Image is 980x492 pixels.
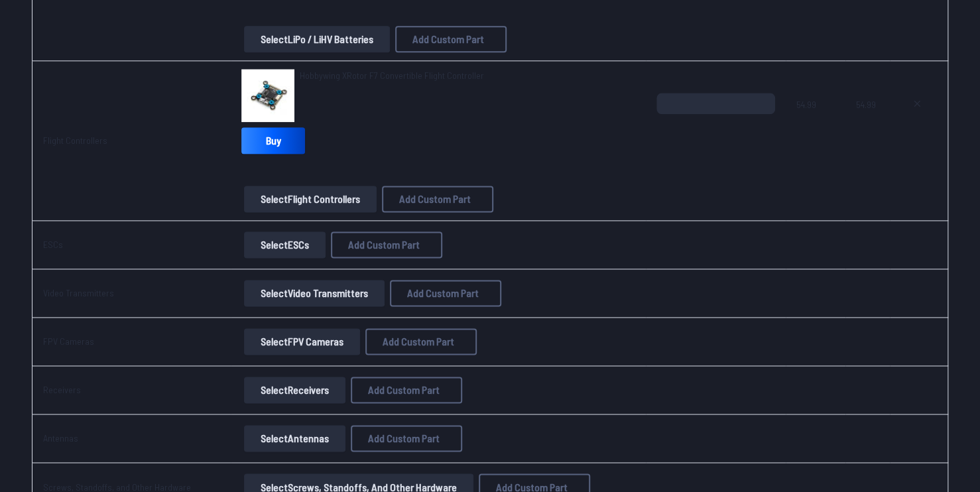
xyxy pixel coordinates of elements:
a: Receivers [43,384,81,395]
a: Hobbywing XRotor F7 Convertible Flight Controller [300,69,484,82]
a: SelectReceivers [241,377,348,403]
a: SelectAntennas [241,425,348,452]
button: SelectAntennas [244,425,345,452]
button: Add Custom Part [390,280,501,306]
a: SelectFlight Controllers [241,186,379,212]
span: Add Custom Part [407,288,479,298]
span: Add Custom Part [383,336,454,347]
button: Add Custom Part [365,328,477,355]
a: Video Transmitters [43,287,114,298]
a: Screws, Standoffs, and Other Hardware [43,481,191,492]
a: FPV Cameras [43,336,94,347]
a: SelectVideo Transmitters [241,280,387,306]
span: Add Custom Part [348,239,420,250]
a: SelectLiPo / LiHV Batteries [241,26,393,52]
span: Add Custom Part [399,194,471,204]
span: 54.99 [796,93,834,156]
button: SelectReceivers [244,377,345,403]
a: Flight Controllers [43,135,107,146]
button: SelectFlight Controllers [244,186,377,212]
button: Add Custom Part [395,26,507,52]
a: SelectFPV Cameras [241,328,363,355]
button: Add Custom Part [351,425,462,452]
button: SelectESCs [244,231,326,258]
button: Add Custom Part [331,231,442,258]
a: Antennas [43,432,78,444]
span: 54.99 [856,93,879,156]
span: Add Custom Part [368,433,440,444]
button: SelectFPV Cameras [244,328,360,355]
a: Buy [241,127,305,154]
span: Add Custom Part [496,481,568,492]
img: image [241,69,294,122]
a: SelectESCs [241,231,328,258]
button: SelectVideo Transmitters [244,280,385,306]
button: SelectLiPo / LiHV Batteries [244,26,390,52]
span: Add Custom Part [412,34,484,44]
a: ESCs [43,239,63,250]
button: Add Custom Part [351,377,462,403]
span: Hobbywing XRotor F7 Convertible Flight Controller [300,70,484,81]
span: Add Custom Part [368,385,440,395]
button: Add Custom Part [382,186,493,212]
